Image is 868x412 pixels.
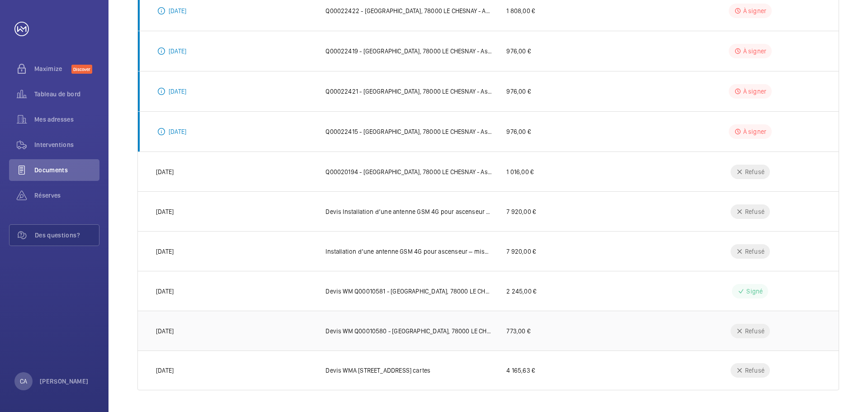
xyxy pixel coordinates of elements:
[745,366,764,375] p: Refusé
[746,287,763,296] p: Signé
[34,191,99,200] span: Réserves
[506,127,530,136] p: 976,00 €
[35,231,99,240] span: Des questions?
[506,327,530,336] p: 773,00 €
[745,247,764,256] p: Refusé
[156,366,174,375] p: [DATE]
[325,207,492,216] p: Devis Installation d’une antenne GSM 4G pour ascenseur – mise en conformité évolution réseaux [ST...
[745,207,764,216] p: Refusé
[506,47,530,56] p: 976,00 €
[743,47,766,56] p: À signer
[156,287,174,296] p: [DATE]
[169,6,186,15] p: [DATE]
[506,167,533,176] p: 1 016,00 €
[743,87,766,96] p: À signer
[169,47,186,56] p: [DATE]
[506,6,535,15] p: 1 808,00 €
[20,377,27,386] p: CA
[506,87,530,96] p: 976,00 €
[506,366,535,375] p: 4 165,63 €
[506,287,536,296] p: 2 245,00 €
[34,90,99,99] span: Tableau de bord
[34,166,99,175] span: Documents
[745,327,764,336] p: Refusé
[325,6,492,15] p: Q00022422 - [GEOGRAPHIC_DATA], 78000 LE CHESNAY - Association Française de l’[DEMOGRAPHIC_DATA] d...
[325,167,492,176] p: Q00020194 - [GEOGRAPHIC_DATA], 78000 LE CHESNAY - Association Française de l’[DEMOGRAPHIC_DATA] d...
[156,207,174,216] p: [DATE]
[169,127,186,136] p: [DATE]
[506,247,536,256] p: 7 920,00 €
[156,167,174,176] p: [DATE]
[745,167,764,176] p: Refusé
[156,247,174,256] p: [DATE]
[169,87,186,96] p: [DATE]
[325,327,492,336] p: Devis WM Q00010580 - [GEOGRAPHIC_DATA], 78000 LE CHESNAY - Association Française de l’[DEMOGRAPHI...
[325,247,492,256] p: Installation d’une antenne GSM 4G pour ascenseur – mise en conformité évolution des réseaux [STRE...
[325,87,492,96] p: Q00022421 - [GEOGRAPHIC_DATA], 78000 LE CHESNAY - Association Française de l’[DEMOGRAPHIC_DATA] d...
[34,140,99,149] span: Interventions
[40,377,89,386] p: [PERSON_NAME]
[34,115,99,124] span: Mes adresses
[743,127,766,136] p: À signer
[71,65,92,74] span: Discover
[325,287,492,296] p: Devis WM Q00010581 - [GEOGRAPHIC_DATA], 78000 LE CHESNAY - Association Française de l’[DEMOGRAPHI...
[34,64,71,73] span: Maximize
[743,6,766,15] p: À signer
[325,366,430,375] p: Devis WMA [STREET_ADDRESS] cartes
[325,127,492,136] p: Q00022415 - [GEOGRAPHIC_DATA], 78000 LE CHESNAY - Association Française de l’[DEMOGRAPHIC_DATA] d...
[506,207,536,216] p: 7 920,00 €
[156,327,174,336] p: [DATE]
[325,47,492,56] p: Q00022419 - [GEOGRAPHIC_DATA], 78000 LE CHESNAY - Association Française de l’[DEMOGRAPHIC_DATA] d...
